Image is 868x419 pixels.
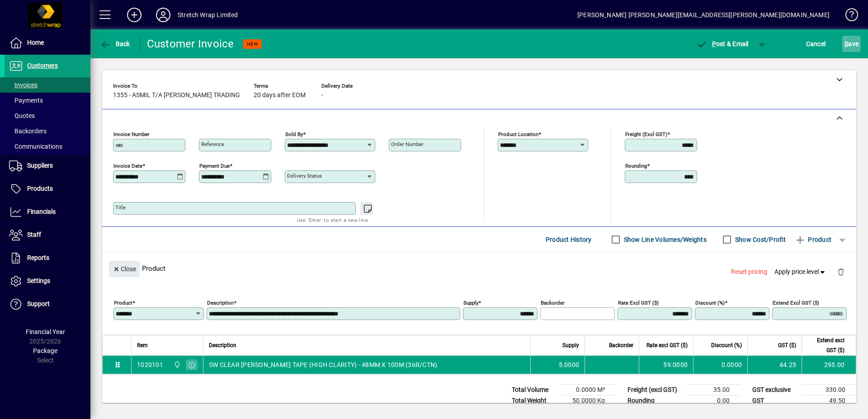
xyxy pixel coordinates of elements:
[209,340,236,350] span: Description
[5,93,90,108] a: Payments
[562,340,579,350] span: Supply
[577,8,830,22] div: [PERSON_NAME] [PERSON_NAME][EMAIL_ADDRESS][PERSON_NAME][DOMAIN_NAME]
[178,8,238,22] div: Stretch Wrap Limited
[98,36,132,52] button: Back
[692,36,753,52] button: Post & Email
[747,356,802,374] td: 44.25
[771,264,830,280] button: Apply price level
[774,267,827,277] span: Apply price level
[795,232,831,247] span: Product
[137,360,163,369] div: 1020101
[625,131,667,137] mat-label: Freight (excl GST)
[321,92,323,99] span: -
[285,131,303,137] mat-label: Sold by
[693,356,747,374] td: 0.0000
[113,262,136,277] span: Close
[297,215,368,225] mat-hint: Use 'Enter' to start a new line
[623,395,686,406] td: Rounding
[844,37,859,51] span: ave
[9,112,35,119] span: Quotes
[5,139,90,154] a: Communications
[5,32,90,54] a: Home
[114,300,132,306] mat-label: Product
[90,36,140,52] app-page-header-button: Back
[804,36,828,52] button: Cancel
[5,270,90,292] a: Settings
[107,264,142,273] app-page-header-button: Close
[498,131,538,137] mat-label: Product location
[247,41,258,47] span: NEW
[5,77,90,93] a: Invoices
[711,340,742,350] span: Discount (%)
[5,178,90,200] a: Products
[5,201,90,223] a: Financials
[806,37,826,51] span: Cancel
[5,247,90,269] a: Reports
[171,360,182,370] span: SWL-AKL
[27,300,50,307] span: Support
[27,39,44,46] span: Home
[778,340,796,350] span: GST ($)
[27,185,53,192] span: Products
[100,40,130,47] span: Back
[844,40,848,47] span: S
[623,385,686,395] td: Freight (excl GST)
[695,300,725,306] mat-label: Discount (%)
[113,131,150,137] mat-label: Invoice number
[830,268,852,276] app-page-header-button: Delete
[559,360,580,369] span: 5.0000
[9,81,38,89] span: Invoices
[27,231,41,238] span: Staff
[102,252,856,285] div: Product
[807,335,844,355] span: Extend excl GST ($)
[731,267,767,277] span: Reset pricing
[147,37,234,51] div: Customer Invoice
[5,224,90,246] a: Staff
[541,300,565,306] mat-label: Backorder
[199,163,230,169] mat-label: Payment due
[618,300,659,306] mat-label: Rate excl GST ($)
[207,300,234,306] mat-label: Description
[5,155,90,177] a: Suppliers
[546,232,592,247] span: Product History
[561,395,616,406] td: 50.0000 Kg
[26,328,65,335] span: Financial Year
[27,62,58,69] span: Customers
[113,92,240,99] span: 1355 - ASMIL T/A [PERSON_NAME] TRADING
[201,141,224,147] mat-label: Reference
[830,261,852,282] button: Delete
[463,300,478,306] mat-label: Supply
[5,108,90,123] a: Quotes
[712,40,716,47] span: P
[542,231,595,248] button: Product History
[5,123,90,139] a: Backorders
[645,360,688,369] div: 59.0000
[802,385,856,395] td: 330.00
[802,395,856,406] td: 49.50
[842,36,861,52] button: Save
[727,264,771,280] button: Reset pricing
[696,40,749,47] span: ost & Email
[109,261,140,277] button: Close
[113,163,142,169] mat-label: Invoice date
[748,385,802,395] td: GST exclusive
[5,293,90,315] a: Support
[149,7,178,23] button: Profile
[9,127,47,135] span: Backorders
[622,235,707,244] label: Show Line Volumes/Weights
[507,395,561,406] td: Total Weight
[790,231,836,248] button: Product
[9,143,62,150] span: Communications
[115,204,126,211] mat-label: Title
[625,163,647,169] mat-label: Rounding
[137,340,148,350] span: Item
[748,395,802,406] td: GST
[802,356,856,374] td: 295.00
[507,385,561,395] td: Total Volume
[27,208,56,215] span: Financials
[254,92,306,99] span: 20 days after EOM
[33,347,57,354] span: Package
[561,385,616,395] td: 0.0000 M³
[733,235,786,244] label: Show Cost/Profit
[646,340,688,350] span: Rate excl GST ($)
